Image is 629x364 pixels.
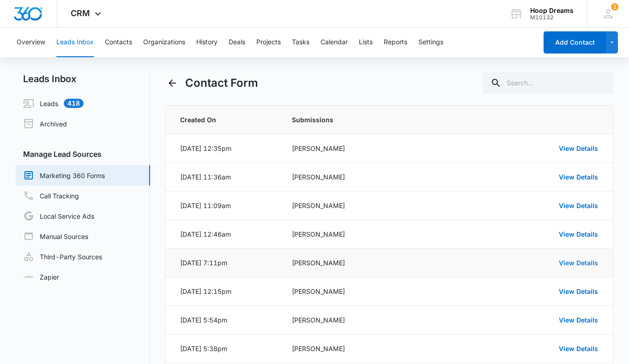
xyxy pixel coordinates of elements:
[180,115,270,125] span: Created On
[23,98,84,109] a: Leads418
[611,3,618,11] div: notifications count
[530,14,574,21] div: account id
[559,345,598,352] a: View Details
[292,344,448,353] div: [PERSON_NAME]
[559,230,598,238] a: View Details
[559,259,598,267] a: View Details
[180,143,231,153] div: [DATE] 12:35pm
[483,72,613,94] input: Search...
[559,287,598,295] a: View Details
[23,118,67,129] a: Archived
[143,28,185,57] button: Organizations
[292,143,448,153] div: [PERSON_NAME]
[611,3,618,11] span: 1
[292,115,448,125] span: Submissions
[292,229,448,239] div: [PERSON_NAME]
[559,316,598,324] a: View Details
[180,172,231,182] div: [DATE] 11:36am
[23,231,88,242] a: Manual Sources
[359,28,373,57] button: Lists
[196,28,218,57] button: History
[23,251,102,262] a: Third-Party Sources
[23,210,94,221] a: Local Service Ads
[292,201,448,210] div: [PERSON_NAME]
[185,75,258,91] h1: Contact Form
[71,8,90,18] span: CRM
[530,7,574,14] div: account name
[180,229,231,239] div: [DATE] 12:46am
[256,28,281,57] button: Projects
[16,149,150,160] h3: Manage Lead Sources
[292,172,448,182] div: [PERSON_NAME]
[180,315,227,325] div: [DATE] 5:54pm
[17,28,45,57] button: Overview
[229,28,245,57] button: Deals
[105,28,132,57] button: Contacts
[180,258,227,268] div: [DATE] 7:11pm
[292,315,448,325] div: [PERSON_NAME]
[559,144,598,152] a: View Details
[165,76,180,90] button: Back
[544,31,606,54] button: Add Contact
[23,170,105,181] a: Marketing 360 Forms
[180,344,227,353] div: [DATE] 5:38pm
[321,28,348,57] button: Calendar
[180,201,231,210] div: [DATE] 11:09am
[292,28,309,57] button: Tasks
[16,72,150,86] h2: Leads Inbox
[559,173,598,181] a: View Details
[23,272,59,282] a: Zapier
[180,286,231,296] div: [DATE] 12:15pm
[384,28,407,57] button: Reports
[23,190,79,201] a: Call Tracking
[292,258,448,268] div: [PERSON_NAME]
[418,28,443,57] button: Settings
[292,286,448,296] div: [PERSON_NAME]
[559,202,598,209] a: View Details
[56,28,94,57] button: Leads Inbox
